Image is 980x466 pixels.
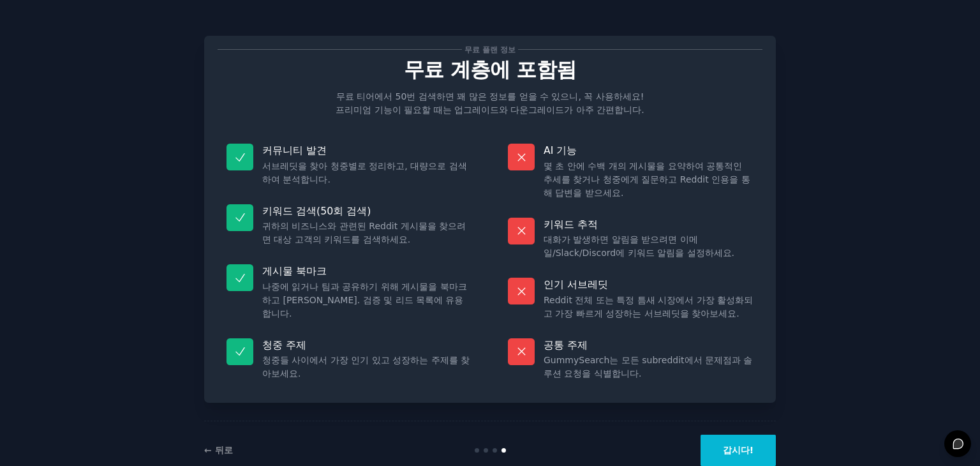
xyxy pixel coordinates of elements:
font: Reddit 전체 또는 특정 틈새 시장에서 가장 활성화되고 가장 빠르게 성장하는 서브레딧을 찾아보세요. [544,295,753,319]
font: 무료 플랜 정보 [464,45,516,54]
font: 키워드 추적 [544,218,598,230]
font: 커뮤니티 발견 [262,144,327,156]
font: 인기 서브레딧 [544,278,608,290]
font: 나중에 읽거나 팀과 공유하기 위해 게시물을 북마크하고 [PERSON_NAME]. 검증 및 리드 목록에 유용합니다. [262,282,467,319]
font: 프리미엄 기능이 필요할 때는 업그레이드와 다운그레이드가 아주 간편합니다. [336,105,644,115]
font: 키워드 검색(50회 검색) [262,205,371,217]
a: ← 뒤로 [204,445,233,455]
font: GummySearch는 모든 subreddit에서 문제점과 솔루션 요청을 식별합니다. [544,355,752,379]
button: 갑시다! [701,435,776,466]
font: 무료 티어에서 50번 검색하면 꽤 많은 정보를 얻을 수 있으니, 꼭 사용하세요! [336,91,644,101]
font: 청중 주제 [262,339,306,351]
font: AI 기능 [544,144,577,156]
font: 대화가 발생하면 알림을 받으려면 이메일/Slack/Discord에 키워드 알림을 설정하세요. [544,234,734,258]
font: 무료 계층에 포함됨 [404,58,576,81]
font: 귀하의 비즈니스와 관련된 Reddit 게시물을 찾으려면 대상 고객의 키워드를 검색하세요. [262,221,466,244]
font: 게시물 북마크 [262,265,327,277]
font: 몇 초 안에 수백 개의 게시물을 요약하여 공통적인 추세를 찾거나 청중에게 질문하고 Reddit 인용을 통해 답변을 받으세요. [544,161,750,198]
font: 갑시다! [723,445,754,455]
font: 청중들 사이에서 가장 인기 있고 성장하는 주제를 찾아보세요. [262,355,470,379]
font: 서브레딧을 찾아 청중별로 정리하고, 대량으로 검색하여 분석합니다. [262,161,467,184]
font: 공통 주제 [544,339,588,351]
